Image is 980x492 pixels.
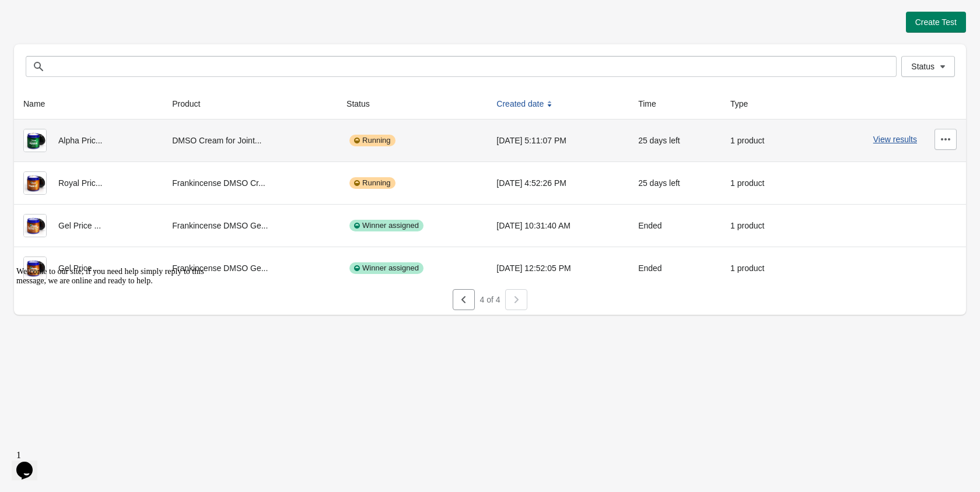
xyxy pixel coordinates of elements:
button: Time [633,93,673,114]
span: Create Test [915,17,957,27]
div: Welcome to our site, if you need help simply reply to this message, we are online and ready to help. [5,5,215,23]
button: Status [901,56,955,77]
div: [DATE] 12:52:05 PM [496,256,619,280]
iframe: chat widget [12,262,222,440]
div: Ended [638,256,712,280]
div: [DATE] 10:31:40 AM [496,214,619,237]
div: Alpha Pric... [23,129,153,152]
div: Frankincense DMSO Ge... [172,256,328,280]
button: Name [19,93,61,114]
div: Winner assigned [349,220,423,231]
button: Created date [492,93,560,114]
div: Frankincense DMSO Cr... [172,171,328,195]
span: 4 of 4 [480,295,500,304]
div: Royal Pric... [23,171,153,195]
div: Frankincense DMSO Ge... [172,214,328,237]
div: Running [349,177,395,189]
div: 25 days left [638,129,712,152]
button: Create Test [906,12,966,33]
div: [DATE] 5:11:07 PM [496,129,619,152]
div: 1 product [730,171,792,195]
iframe: chat widget [12,445,49,480]
div: 25 days left [638,171,712,195]
button: Product [167,93,216,114]
div: Winner assigned [349,262,423,274]
button: Status [342,93,386,114]
div: 1 product [730,256,792,280]
div: [DATE] 4:52:26 PM [496,171,619,195]
button: View results [873,135,917,144]
div: Gel Price ... [23,214,153,237]
div: 1 product [730,214,792,237]
span: Status [911,62,935,71]
div: Running [349,135,395,146]
div: DMSO Cream for Joint... [172,129,328,152]
div: Ended [638,214,712,237]
div: 1 product [730,129,792,152]
button: Type [726,93,764,114]
span: Welcome to our site, if you need help simply reply to this message, we are online and ready to help. [5,5,192,23]
div: Gel Price ... [23,256,153,280]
